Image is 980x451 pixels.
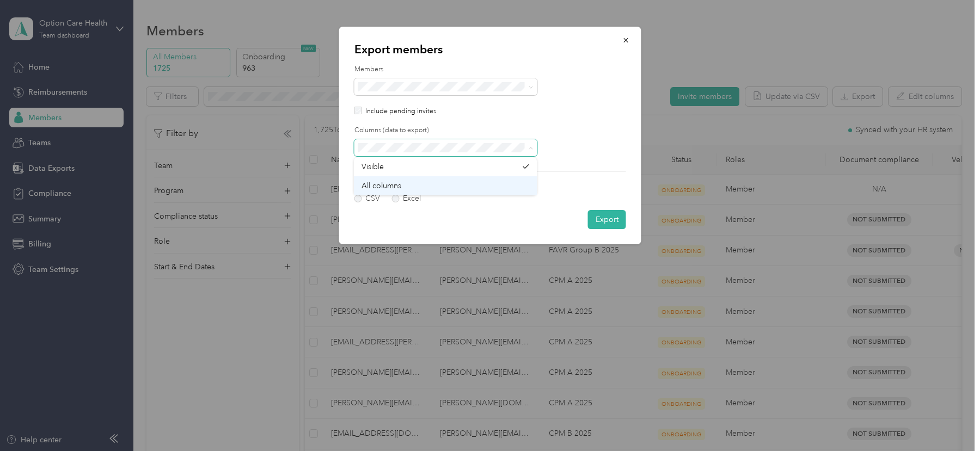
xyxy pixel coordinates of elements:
[362,162,384,171] span: Visible
[354,42,626,57] p: Export members
[362,181,401,190] span: All columns
[354,126,626,135] label: Columns (data to export)
[365,107,436,116] p: Include pending invites
[391,195,421,202] label: Excel
[354,65,626,75] label: Members
[354,195,381,202] label: CSV
[919,390,980,451] iframe: Everlance-gr Chat Button Frame
[588,210,626,229] button: Export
